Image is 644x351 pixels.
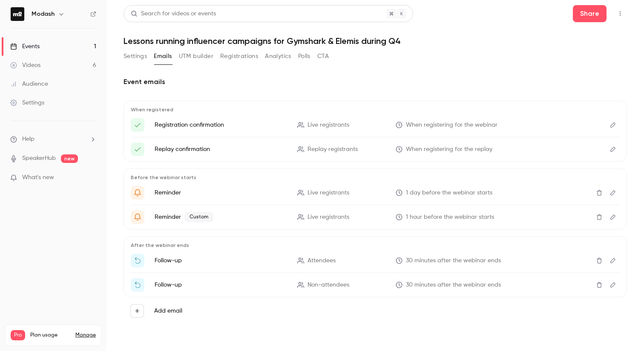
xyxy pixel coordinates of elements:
div: Audience [10,80,48,88]
div: Videos [10,61,40,70]
button: Edit [606,118,620,132]
button: Delete [592,278,606,292]
span: Live registrants [308,213,349,222]
button: UTM builder [179,49,213,63]
p: Reminder [155,212,287,222]
li: help-dropdown-opener [10,135,96,144]
span: Live registrants [308,189,349,197]
button: Analytics [265,49,291,63]
span: Attendees [308,256,336,265]
span: Replay registrants [308,145,358,154]
span: Help [22,135,34,144]
a: Manage [75,332,96,339]
button: Emails [154,49,172,63]
li: {{ event_name }} is about to go live [131,210,620,224]
span: Non-attendees [308,281,349,290]
button: Share [573,5,607,22]
label: Add email [154,307,182,315]
p: When registered [131,106,620,113]
button: Delete [592,210,606,224]
a: SpeakerHub [22,154,56,163]
span: Plan usage [30,332,70,339]
button: Delete [592,186,606,200]
span: 30 minutes after the webinar ends [406,256,501,265]
span: Custom [184,212,213,222]
p: Registration confirmation [155,121,287,129]
h2: Event emails [124,77,627,87]
span: 30 minutes after the webinar ends [406,281,501,290]
li: Here's your access link to {{ event_name }}! [131,142,620,156]
span: What's new [22,173,54,182]
button: Edit [606,210,620,224]
div: Settings [10,99,44,107]
li: Here's your access link to {{ event_name }}! [131,118,620,132]
div: Events [10,42,40,51]
li: Watch the replay of {{ event_name }} [131,278,620,292]
p: Replay confirmation [155,145,287,154]
button: Edit [606,278,620,292]
span: When registering for the replay [406,145,492,154]
h1: Lessons running influencer campaigns for Gymshark & Elemis during Q4 [124,36,627,46]
p: Follow-up [155,256,287,265]
li: Thanks for attending {{ event_name }} [131,254,620,267]
button: Settings [124,49,147,63]
p: After the webinar ends [131,242,620,249]
img: Modash [11,7,24,21]
li: Get Ready for '{{ event_name }}' tomorrow! [131,186,620,200]
button: CTA [317,49,329,63]
div: Search for videos or events [131,9,216,18]
button: Delete [592,254,606,267]
p: Reminder [155,189,287,197]
button: Polls [298,49,310,63]
button: Registrations [220,49,258,63]
span: 1 day before the webinar starts [406,189,492,197]
p: Follow-up [155,281,287,289]
h6: Modash [32,10,55,18]
span: Live registrants [308,121,349,130]
p: Before the webinar starts [131,174,620,181]
span: new [61,154,78,163]
span: 1 hour before the webinar starts [406,213,494,222]
button: Edit [606,254,620,267]
span: Pro [11,330,25,340]
button: Edit [606,142,620,156]
span: When registering for the webinar [406,121,497,130]
button: Edit [606,186,620,200]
